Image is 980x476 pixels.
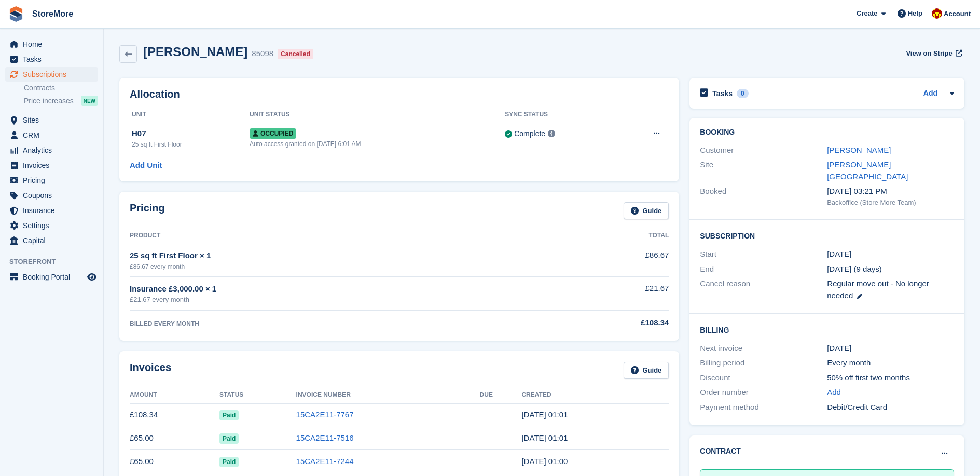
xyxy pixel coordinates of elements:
[700,248,827,260] div: Start
[521,410,568,419] time: 2025-08-13 00:01:48 UTC
[827,146,891,154] a: [PERSON_NAME]
[86,271,98,283] a: Preview store
[5,173,98,188] a: menu
[130,250,537,262] div: 25 sq ft First Floor × 1
[24,95,98,107] a: Price increases NEW
[130,88,669,100] h2: Allocation
[5,37,98,51] a: menu
[827,248,851,260] time: 2025-06-13 00:00:00 UTC
[219,387,296,404] th: Status
[23,52,85,67] span: Tasks
[5,158,98,173] a: menu
[537,317,669,329] div: £108.34
[23,113,85,127] span: Sites
[700,387,827,399] div: Order number
[143,45,247,59] h2: [PERSON_NAME]
[827,197,954,208] div: Backoffice (Store More Team)
[23,218,85,233] span: Settings
[219,457,239,467] span: Paid
[548,130,555,137] img: icon-info-grey-7440780725fd019a000dd9b08b2336e03edf1995a4989e88bcd33f0948082b44.svg
[5,113,98,127] a: menu
[130,283,537,295] div: Insurance £3,000.00 × 1
[700,324,954,335] h2: Billing
[827,342,954,354] div: [DATE]
[130,262,537,271] div: £86.67 every month
[278,49,313,59] div: Cancelled
[700,342,827,354] div: Next invoice
[944,9,971,19] span: Account
[8,6,24,22] img: stora-icon-8386f47178a22dfd0bd8f6a31ec36ba5ce8667c1dd55bd0f319d3a0aa187defe.svg
[700,372,827,384] div: Discount
[700,278,827,301] div: Cancel reason
[700,128,954,137] h2: Booking
[130,427,219,450] td: £65.00
[130,319,537,328] div: BILLED EVERY MONTH
[24,96,74,106] span: Price increases
[5,270,98,284] a: menu
[23,233,85,248] span: Capital
[5,67,98,82] a: menu
[28,5,77,22] a: StoreMore
[908,8,922,19] span: Help
[902,45,964,62] a: View on Stripe
[5,143,98,157] a: menu
[737,89,749,98] div: 0
[23,203,85,218] span: Insurance
[700,230,954,241] h2: Subscription
[480,387,522,404] th: Due
[700,159,827,182] div: Site
[537,244,669,276] td: £86.67
[130,403,219,427] td: £108.34
[23,143,85,157] span: Analytics
[5,52,98,67] a: menu
[700,357,827,369] div: Billing period
[23,188,85,203] span: Coupons
[23,270,85,284] span: Booking Portal
[132,140,250,149] div: 25 sq ft First Floor
[521,387,669,404] th: Created
[827,265,882,273] span: [DATE] (9 days)
[505,107,619,123] th: Sync Status
[5,128,98,142] a: menu
[23,67,85,82] span: Subscriptions
[521,433,568,442] time: 2025-07-13 00:01:15 UTC
[23,158,85,173] span: Invoices
[252,48,273,60] div: 85098
[932,8,942,19] img: Store More Team
[250,107,505,123] th: Unit Status
[827,186,954,197] div: [DATE] 03:21 PM
[81,96,98,106] div: NEW
[700,263,827,275] div: End
[219,433,239,444] span: Paid
[857,8,877,19] span: Create
[700,402,827,414] div: Payment method
[827,357,954,369] div: Every month
[130,107,250,123] th: Unit
[906,48,952,59] span: View on Stripe
[624,202,669,219] a: Guide
[24,83,98,93] a: Contracts
[219,410,239,420] span: Paid
[827,402,954,414] div: Debit/Credit Card
[5,203,98,218] a: menu
[700,144,827,156] div: Customer
[514,128,545,139] div: Complete
[130,450,219,473] td: £65.00
[296,457,354,466] a: 15CA2E11-7244
[23,37,85,51] span: Home
[23,173,85,188] span: Pricing
[827,372,954,384] div: 50% off first two months
[5,218,98,233] a: menu
[130,228,537,244] th: Product
[521,457,568,466] time: 2025-06-13 00:00:34 UTC
[9,257,103,267] span: Storefront
[250,139,505,149] div: Auto access granted on [DATE] 6:01 AM
[130,160,162,171] a: Add Unit
[250,128,296,139] span: Occupied
[537,228,669,244] th: Total
[5,188,98,203] a: menu
[130,295,537,305] div: £21.67 every month
[132,128,250,140] div: H07
[537,277,669,311] td: £21.67
[700,446,741,457] h2: Contract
